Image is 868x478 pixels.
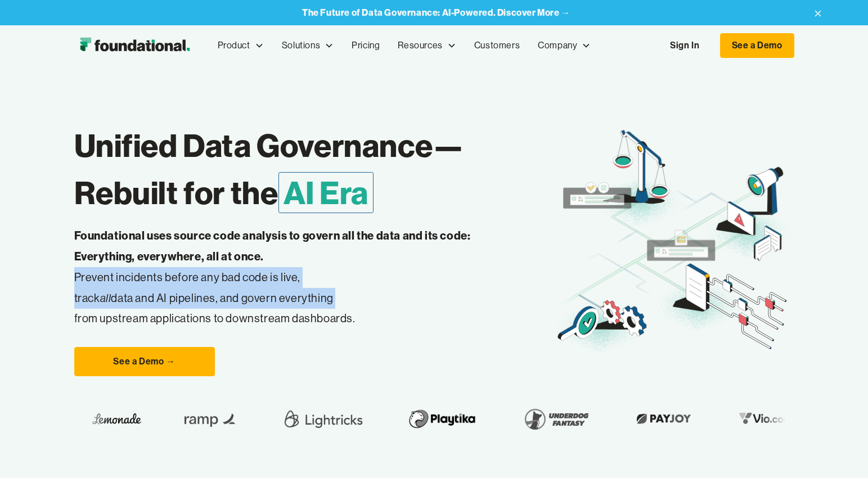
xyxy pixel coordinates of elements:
[302,7,570,18] strong: The Future of Data Governance: AI-Powered. Discover More →
[278,172,374,213] span: AI Era
[302,7,570,18] a: The Future of Data Governance: AI-Powered. Discover More →
[218,38,250,53] div: Product
[398,38,442,53] div: Resources
[509,403,585,435] img: Underdog Fantasy
[621,410,687,427] img: Payjoy
[273,27,343,64] div: Solutions
[271,403,356,435] img: Lightricks
[392,403,473,435] img: Playtika
[209,27,273,64] div: Product
[529,27,600,64] div: Company
[100,291,111,305] em: all
[167,403,235,435] img: Ramp
[74,226,506,329] p: Prevent incidents before any bad code is live, track data and AI pipelines, and govern everything...
[74,228,471,263] strong: Foundational uses source code analysis to govern all the data and its code: Everything, everywher...
[343,27,389,64] a: Pricing
[74,122,554,217] h1: Unified Data Governance— Rebuilt for the
[282,38,320,53] div: Solutions
[74,34,195,57] a: home
[659,34,710,57] a: Sign In
[82,410,131,427] img: Lemonade
[74,34,195,57] img: Foundational Logo
[389,27,465,64] div: Resources
[538,38,577,53] div: Company
[465,27,529,64] a: Customers
[665,348,868,478] iframe: Chat Widget
[74,347,215,376] a: See a Demo →
[720,33,794,58] a: See a Demo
